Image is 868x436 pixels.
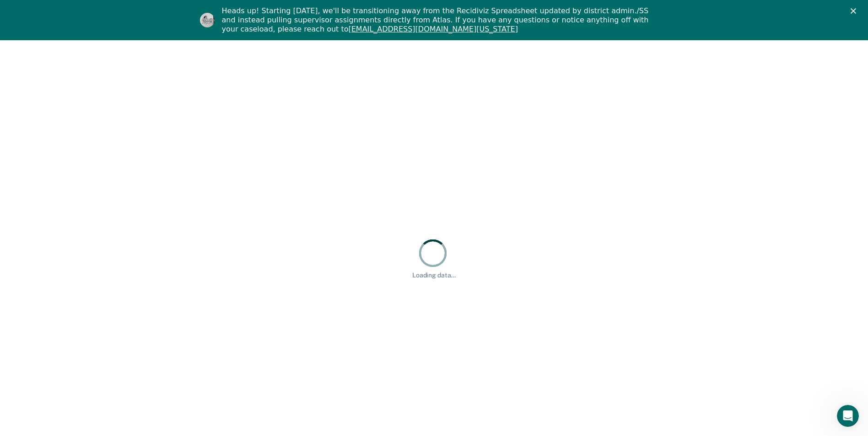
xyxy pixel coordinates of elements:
div: Heads up! Starting [DATE], we'll be transitioning away from the Recidiviz Spreadsheet updated by ... [222,6,654,34]
div: Loading data... [412,271,456,279]
iframe: Intercom live chat [837,405,859,427]
a: [EMAIL_ADDRESS][DOMAIN_NAME][US_STATE] [348,25,518,33]
div: Close [851,8,860,14]
img: Profile image for Kim [200,13,215,27]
